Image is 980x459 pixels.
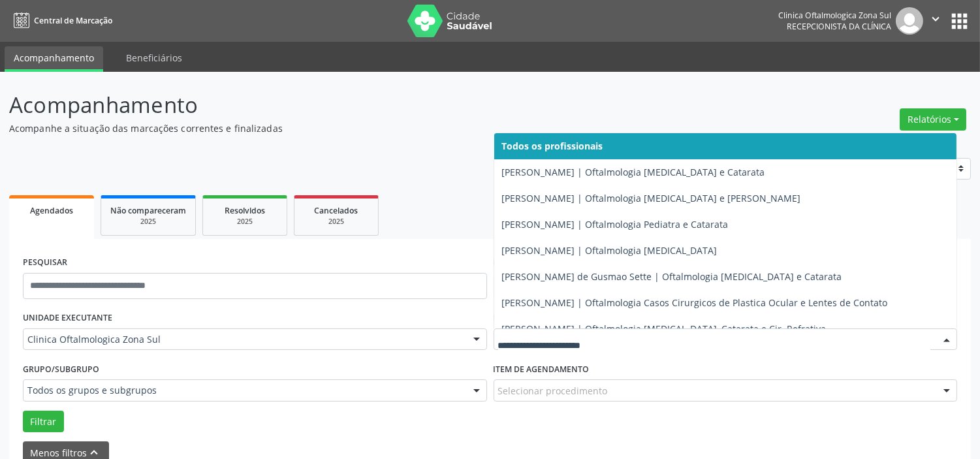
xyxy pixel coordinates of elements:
[900,108,966,131] button: Relatórios
[304,217,369,227] div: 2025
[5,46,103,72] a: Acompanhamento
[23,253,67,273] label: PESQUISAR
[928,12,943,26] i: 
[923,7,948,35] button: 
[110,217,186,227] div: 2025
[494,359,590,379] label: Item de agendamento
[502,166,765,178] span: [PERSON_NAME] | Oftalmologia [MEDICAL_DATA] e Catarata
[896,7,923,35] img: img
[502,140,603,152] span: Todos os profissionais
[502,323,827,335] span: [PERSON_NAME] | Oftalmologia [MEDICAL_DATA], Catarata e Cir. Refrativa
[498,384,608,398] span: Selecionar procedimento
[23,359,99,379] label: Grupo/Subgrupo
[23,411,64,433] button: Filtrar
[502,218,729,230] span: [PERSON_NAME] | Oftalmologia Pediatra e Catarata
[502,244,718,257] span: [PERSON_NAME] | Oftalmologia [MEDICAL_DATA]
[27,333,460,346] span: Clinica Oftalmologica Zona Sul
[502,192,801,204] span: [PERSON_NAME] | Oftalmologia [MEDICAL_DATA] e [PERSON_NAME]
[9,10,112,31] a: Central de Marcação
[110,205,186,216] span: Não compareceram
[27,384,460,397] span: Todos os grupos e subgrupos
[948,10,971,33] button: apps
[30,205,73,216] span: Agendados
[225,205,265,216] span: Resolvidos
[117,46,191,69] a: Beneficiários
[778,10,891,21] div: Clinica Oftalmologica Zona Sul
[34,15,112,26] span: Central de Marcação
[9,89,682,121] p: Acompanhamento
[787,21,891,32] span: Recepcionista da clínica
[502,270,842,283] span: [PERSON_NAME] de Gusmao Sette | Oftalmologia [MEDICAL_DATA] e Catarata
[23,308,112,328] label: UNIDADE EXECUTANTE
[9,121,682,135] p: Acompanhe a situação das marcações correntes e finalizadas
[212,217,277,227] div: 2025
[502,296,888,309] span: [PERSON_NAME] | Oftalmologia Casos Cirurgicos de Plastica Ocular e Lentes de Contato
[315,205,358,216] span: Cancelados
